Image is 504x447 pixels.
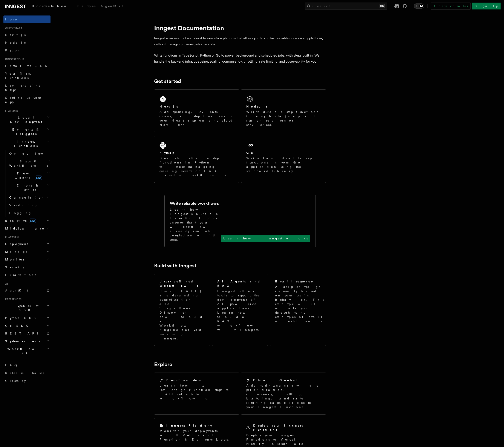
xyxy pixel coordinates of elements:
[159,383,234,401] p: Learn how to leverage Function steps to build reliable workflows.
[246,110,321,127] p: Write durable step functions in any Node.js app and run on servers or serverless.
[3,287,51,294] a: AgentKit
[166,423,212,428] h2: Inngest Platform
[9,152,54,155] span: Overview
[241,136,326,183] a: GoWrite fast, durable step functions in your Go application using the standard library.
[159,279,205,288] h2: User-defined Workflows
[3,150,51,217] div: Inngest Functions
[159,110,234,127] p: Add queueing, events, crons, and step functions to your Next app on any cloud provider.
[159,289,205,341] p: Users [DATE] are demanding customization and integrations. Discover how to build a Workflow Engin...
[253,378,298,382] h2: Flow Control
[3,70,51,82] a: Your first Functions
[154,52,326,65] p: Write functions in TypeScript, Python or Go to power background and scheduled jobs, with steps bu...
[3,302,51,314] button: TypeScript SDK
[3,322,51,330] button: Go SDK
[3,339,40,343] span: System events
[3,345,51,357] button: Workflow Kit
[3,217,51,225] button: Realtimenew
[5,64,50,68] span: Install the SDK
[154,89,239,132] a: Next.jsAdd queueing, events, crons, and step functions to your Next app on any cloud provider.
[98,1,126,12] a: AgentKit
[241,373,326,415] a: Flow ControlAdd multi-tenant aware prioritization, concurrency, throttling, batching, and rate li...
[3,314,51,322] button: Python SDK
[5,41,26,44] span: Node.js
[3,240,51,248] button: Deployment
[3,337,51,345] button: System events
[5,379,26,382] span: Glossary
[5,96,42,104] span: Setting up your app
[275,285,326,323] p: A drip campaign is usually based on your user's behavior. This example will walk you through many...
[5,371,44,375] span: Release Phases
[5,33,26,37] span: Next.js
[3,257,25,262] span: Monitor
[5,273,36,277] span: Limitations
[3,115,47,124] span: Local Development
[8,182,51,194] button: Errors & Retries
[3,236,19,239] span: Platform
[29,219,36,223] span: new
[246,383,321,409] p: Add multi-tenant aware prioritization, concurrency, throttling, batching, and rate limiting capab...
[3,94,51,106] a: Setting up your app
[3,225,51,232] button: Middleware
[223,236,308,240] p: Learn how Inngest works
[3,250,28,254] span: Manage
[8,201,51,209] a: Versioning
[8,209,51,217] a: Logging
[3,219,36,223] span: Realtime
[5,289,28,292] span: AgentKit
[154,24,326,32] h1: Inngest Documentation
[8,183,47,192] span: Errors & Retries
[3,62,51,70] a: Install the SDK
[3,27,22,30] span: Quick start
[3,82,51,94] a: Leveraging Steps
[246,151,254,155] h2: Go
[159,429,234,442] p: Monitor your deployments with Metrics and Function & Events Logs.
[154,373,239,415] a: Function stepsLearn how to leverage Function steps to build reliable workflows.
[101,4,123,8] span: AgentKit
[3,324,31,328] span: Go SDK
[212,274,268,346] a: AI Agents and RAGInngest offers tools to support the development of AI-powered applications. Lear...
[154,136,239,183] a: PythonDevelop reliable step functions in Python without managing queueing systems or DAG based wo...
[3,226,44,231] span: Middleware
[8,171,47,180] span: Flow Control
[217,289,263,332] p: Inngest offers tools to support the development of AI-powered applications. Learn how to build a ...
[3,298,21,301] span: References
[32,4,67,8] span: Documentation
[70,1,98,12] a: Examples
[154,78,181,84] a: Get started
[3,271,51,279] a: Limitations
[170,200,219,206] h2: Write reliable workflows
[8,170,51,182] button: Flow Controlnew
[3,15,51,23] a: Home
[5,332,42,335] span: REST API
[8,157,51,170] button: Steps & Workflows
[3,263,51,271] a: Security
[3,347,47,355] span: Workflow Kit
[3,377,51,385] a: Glossary
[3,109,18,113] span: Features
[3,282,8,286] span: AI
[3,361,51,369] a: FAQ
[5,72,31,80] span: Your first Functions
[3,248,51,256] button: Manage
[5,265,24,269] span: Security
[472,3,501,9] a: Sign Up
[8,150,51,157] a: Overview
[3,330,51,337] a: REST API
[275,279,313,284] h2: Email sequence
[5,84,41,92] span: Leveraging Steps
[3,31,51,39] a: Next.js
[414,3,424,9] button: Toggle dark mode
[29,1,70,12] a: Documentation
[221,235,310,242] a: Learn how Inngest works
[3,256,51,263] button: Monitor
[3,316,38,320] span: Python SDK
[8,159,48,168] span: Steps & Workflows
[246,104,268,109] h2: Node.js
[159,104,178,109] h2: Next.js
[3,127,47,136] span: Events & Triggers
[253,423,321,432] h2: Deploy your Inngest Functions
[3,126,51,138] button: Events & Triggers
[5,364,19,367] span: FAQ
[9,203,38,207] span: Versioning
[9,211,32,215] span: Logging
